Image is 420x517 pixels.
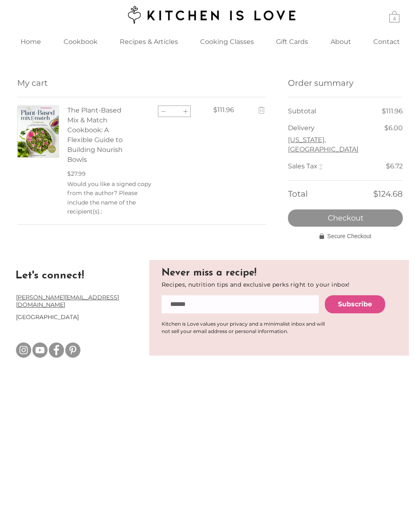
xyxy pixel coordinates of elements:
[67,170,86,178] span: $27.99
[67,180,151,215] span: Would you like a signed copy from the author? Please include the name of the recipient(s).:
[369,33,404,51] p: Contact
[362,33,411,51] a: Contact
[65,342,80,358] img: Pinterest
[16,342,80,358] ul: Social Bar
[319,163,322,170] span: ?
[288,209,403,227] button: Checkout
[288,69,403,97] h2: Order summary
[162,268,256,278] span: Never miss a recipe!
[196,33,258,51] p: Cooking Classes
[272,33,312,51] p: Gift Cards
[162,321,325,334] span: ​Kitchen is Love values your privacy and a minimalist inbox and will not sell your email address ...
[389,10,399,23] a: Cart with 4 items
[17,77,267,89] h1: My cart
[16,33,45,51] p: Home
[49,342,64,358] img: Facebook
[116,33,182,51] p: Recipes & Articles
[122,5,297,25] img: Kitchen is Love logo
[67,106,125,165] a: The Plant-Based Mix & Match Cookbook: A Flexible Guide to Building Nourish Bowls
[189,33,265,51] div: Cooking Classes
[382,106,403,117] dd: $111.96
[59,33,102,51] p: Cookbook
[288,162,317,170] span: Sales Tax
[18,106,59,157] img: The Plant-Based Mix & Match Cookbook: A Flexible Guide to Building Nourish Bowls
[32,342,48,358] img: Youtube
[213,106,234,115] div: $111.96
[168,106,180,117] input: Choose quantity
[108,33,189,51] a: Recipes & Articles
[384,122,403,156] dd: $6.00
[16,270,84,281] a: Let's connect!
[325,295,385,313] button: Subscribe
[288,106,382,117] dt: Subtotal
[257,106,267,117] button: remove The Plant-Based Mix & Match Cookbook: A Flexible Guide to Building Nourish Bowls from the ...
[16,313,79,321] span: [GEOGRAPHIC_DATA]
[288,124,315,132] span: Delivery
[162,281,350,288] span: Recipes, nutrition tips and exclusive perks right to your inbox!
[180,106,190,117] button: Increment
[393,16,396,22] text: 4
[9,33,411,51] nav: Site
[16,294,119,308] a: [PERSON_NAME][EMAIL_ADDRESS][DOMAIN_NAME]
[52,33,108,51] a: Cookbook
[326,33,355,51] p: About
[338,300,372,309] span: Subscribe
[386,161,403,172] dd: $6.72
[288,189,308,199] span: Total
[158,106,168,117] button: Decrement
[9,33,52,51] a: Home
[288,136,384,154] button: change delivery destination, currently set to Michigan, United States
[16,342,31,358] img: Instagram
[319,33,362,51] a: About
[327,232,371,241] span: Secure Checkout
[373,186,403,201] dd: $124.68
[328,214,363,222] span: Checkout
[158,106,191,117] fieldset: Quantity
[265,33,319,51] a: Gift Cards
